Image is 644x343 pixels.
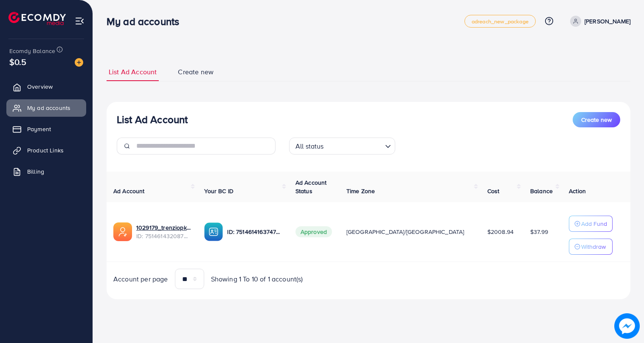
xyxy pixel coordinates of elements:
span: Cost [487,187,500,195]
p: Add Fund [581,219,607,229]
img: ic-ba-acc.ded83a64.svg [204,222,223,241]
span: Time Zone [346,187,375,195]
span: Overview [27,82,53,91]
a: 1029179_trenziopk_1749632491413 [136,223,191,232]
span: Ad Account Status [295,178,327,195]
p: ID: 7514614163747110913 [227,227,281,237]
span: All status [294,140,326,152]
span: Action [569,187,586,195]
img: menu [75,16,84,26]
input: Search for option [326,138,382,152]
span: Approved [295,226,332,237]
div: Search for option [289,138,395,155]
div: <span class='underline'>1029179_trenziopk_1749632491413</span></br>7514614320878059537 [136,223,191,241]
span: List Ad Account [109,67,157,77]
a: My ad accounts [6,99,86,116]
span: Balance [530,187,553,195]
h3: My ad accounts [107,15,186,28]
img: ic-ads-acc.e4c84228.svg [113,222,132,241]
span: $0.5 [9,56,27,68]
span: $37.99 [530,228,548,236]
span: Ad Account [113,187,145,195]
img: image [75,58,83,67]
img: logo [8,12,66,25]
a: [PERSON_NAME] [567,16,630,27]
button: Create new [573,112,620,127]
span: Your BC ID [204,187,233,195]
a: Payment [6,121,86,138]
button: Withdraw [569,239,613,255]
a: Overview [6,78,86,95]
span: Create new [178,67,214,77]
span: adreach_new_package [472,19,529,24]
h3: List Ad Account [117,113,188,126]
p: [PERSON_NAME] [585,16,630,26]
p: Withdraw [581,242,606,252]
span: Product Links [27,146,64,155]
span: My ad accounts [27,104,70,112]
span: Account per page [113,274,168,284]
span: [GEOGRAPHIC_DATA]/[GEOGRAPHIC_DATA] [346,228,464,236]
span: Ecomdy Balance [9,47,55,55]
img: image [614,313,640,339]
span: ID: 7514614320878059537 [136,232,191,240]
button: Add Fund [569,216,613,232]
span: Billing [27,167,44,176]
span: Payment [27,125,51,133]
span: $2008.94 [487,228,514,236]
a: Billing [6,163,86,180]
a: Product Links [6,142,86,159]
span: Showing 1 To 10 of 1 account(s) [211,274,303,284]
span: Create new [581,115,612,124]
a: adreach_new_package [464,15,536,28]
